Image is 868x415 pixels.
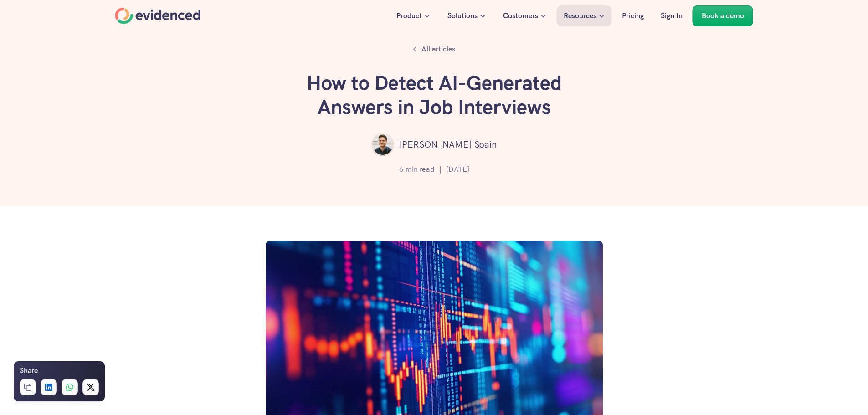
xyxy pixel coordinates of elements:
[661,10,683,22] p: Sign In
[399,137,497,152] p: [PERSON_NAME] Spain
[693,5,753,26] a: Book a demo
[503,10,538,22] p: Customers
[399,164,403,175] p: 6
[622,10,644,22] p: Pricing
[371,133,394,156] img: ""
[564,10,596,22] p: Resources
[20,365,38,377] h6: Share
[654,5,689,26] a: Sign In
[421,43,455,55] p: All articles
[396,10,422,22] p: Product
[298,71,571,119] h1: How to Detect AI-Generated Answers in Job Interviews
[115,8,201,24] a: Home
[406,164,435,175] p: min read
[447,10,478,22] p: Solutions
[446,164,469,175] p: [DATE]
[702,10,744,22] p: Book a demo
[439,164,442,175] p: |
[615,5,651,26] a: Pricing
[408,41,460,57] a: All articles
